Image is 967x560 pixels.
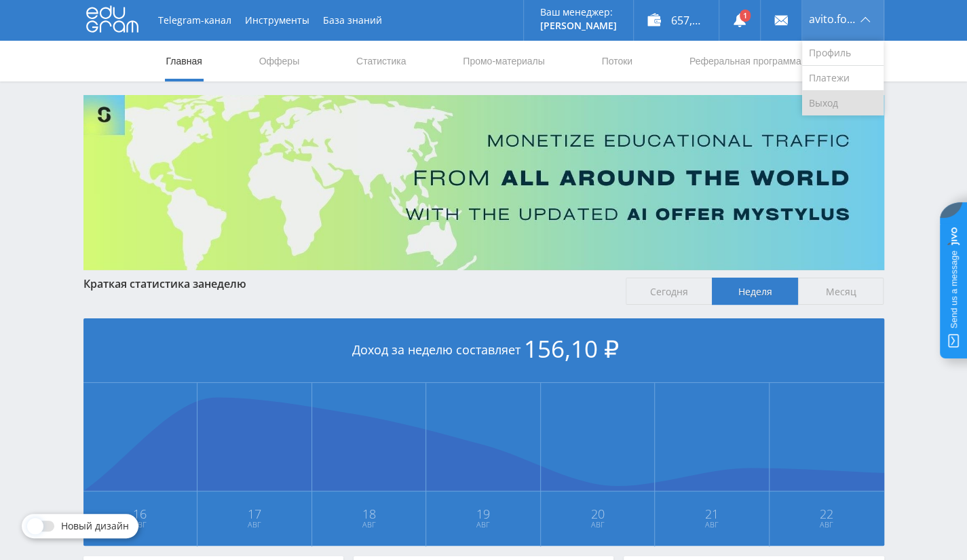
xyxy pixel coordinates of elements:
[83,318,884,383] div: Доход за неделю составляет
[656,508,768,519] span: 21
[626,278,712,305] span: Сегодня
[802,91,884,115] a: Выход
[712,278,798,305] span: Неделя
[258,41,301,81] a: Офферы
[656,519,768,530] span: Авг
[198,519,311,530] span: Авг
[84,508,197,519] span: 16
[313,519,425,530] span: Авг
[798,278,884,305] span: Месяц
[688,41,803,81] a: Реферальная программа
[165,41,204,81] a: Главная
[540,7,617,18] p: Ваш менеджер:
[83,95,884,270] img: Banner
[770,508,884,519] span: 22
[802,66,884,91] a: Платежи
[770,519,884,530] span: Авг
[542,519,654,530] span: Авг
[83,278,613,290] div: Краткая статистика за
[204,276,246,291] span: неделю
[427,519,539,530] span: Авг
[427,508,539,519] span: 19
[600,41,634,81] a: Потоки
[313,508,425,519] span: 18
[809,14,856,24] span: avito.formulatraffica26
[198,508,311,519] span: 17
[84,519,197,530] span: Авг
[355,41,408,81] a: Статистика
[461,41,546,81] a: Промо-материалы
[540,20,617,31] p: [PERSON_NAME]
[802,41,884,66] a: Профиль
[524,333,619,365] span: 156,10 ₽
[61,521,129,531] span: Новый дизайн
[542,508,654,519] span: 20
